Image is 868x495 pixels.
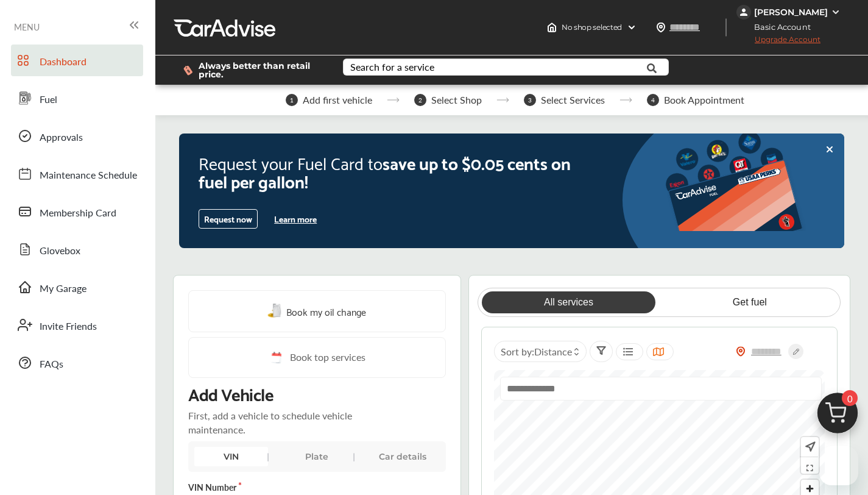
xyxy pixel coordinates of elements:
span: Always better than retail price. [199,62,323,79]
img: location_vector.a44bc228.svg [656,23,666,32]
a: Book top services [188,337,445,378]
span: Sort by : [501,344,572,358]
img: WGsFRI8htEPBVLJbROoPRyZpYNWhNONpIPPETTm6eUC0GeLEiAAAAAElFTkSuQmCC [831,7,841,17]
img: header-down-arrow.9dd2ce7d.svg [627,23,637,32]
img: stepper-arrow.e24c07c6.svg [496,98,509,102]
a: Approvals [11,120,143,152]
a: Invite Friends [11,309,143,341]
p: Add Vehicle [188,383,273,404]
span: Approvals [40,130,83,146]
div: Plate [280,447,354,466]
span: Add first vehicle [303,94,372,105]
span: Maintenance Schedule [40,168,137,183]
img: jVpblrzwTbfkPYzPPzSLxeg0AAAAASUVORK5CYII= [736,5,751,20]
div: [PERSON_NAME] [754,7,828,18]
a: My Garage [11,271,143,303]
a: Membership Card [11,196,143,227]
span: 4 [647,94,659,106]
a: Glovebox [11,233,143,265]
a: Book my oil change [267,303,366,319]
button: Learn more [269,210,322,228]
a: Get fuel [663,291,837,313]
img: location_vector_orange.38f05af8.svg [736,346,746,357]
a: Dashboard [11,45,143,76]
a: Maintenance Schedule [11,158,143,190]
span: My Garage [40,281,86,297]
span: 3 [524,94,536,106]
img: dollor_label_vector.a70140d1.svg [183,65,192,76]
img: oil-change.e5047c97.svg [267,304,283,319]
img: cart_icon.3d0951e8.svg [808,387,867,446]
span: Book my oil change [286,303,366,319]
span: FAQs [40,357,63,372]
div: Search for a service [350,62,434,72]
img: stepper-arrow.e24c07c6.svg [387,98,400,102]
span: Upgrade Account [736,35,820,50]
span: save up to $0.05 cents on fuel per gallon! [199,148,571,195]
span: 1 [286,94,298,106]
p: First, add a vehicle to schedule vehicle maintenance. [188,408,369,436]
a: All services [482,291,656,313]
span: Request your Fuel Card to [199,148,383,177]
img: stepper-arrow.e24c07c6.svg [619,98,632,102]
img: header-divider.bc55588e.svg [725,18,727,37]
span: Membership Card [40,205,116,221]
img: cal_icon.0803b883.svg [268,350,284,365]
span: Book Appointment [664,94,744,105]
img: header-home-logo.8d720a4f.svg [547,23,557,32]
span: Glovebox [40,243,80,259]
span: Fuel [40,92,57,108]
span: Select Shop [431,94,482,105]
span: 0 [842,390,858,406]
iframe: Button to launch messaging window [819,446,858,485]
span: 2 [414,94,426,106]
span: Dashboard [40,54,86,70]
div: Car details [366,447,440,466]
button: Request now [199,209,258,229]
div: VIN [194,447,268,466]
span: MENU [14,22,40,32]
span: Basic Account [738,21,820,34]
span: Book top services [290,350,365,365]
span: No shop selected [562,23,622,32]
a: Fuel [11,82,143,114]
span: Distance [534,344,572,358]
span: Invite Friends [40,319,97,335]
span: Select Services [541,94,605,105]
a: FAQs [11,347,143,379]
label: VIN Number [188,481,445,493]
img: recenter.ce011a49.svg [803,440,816,454]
